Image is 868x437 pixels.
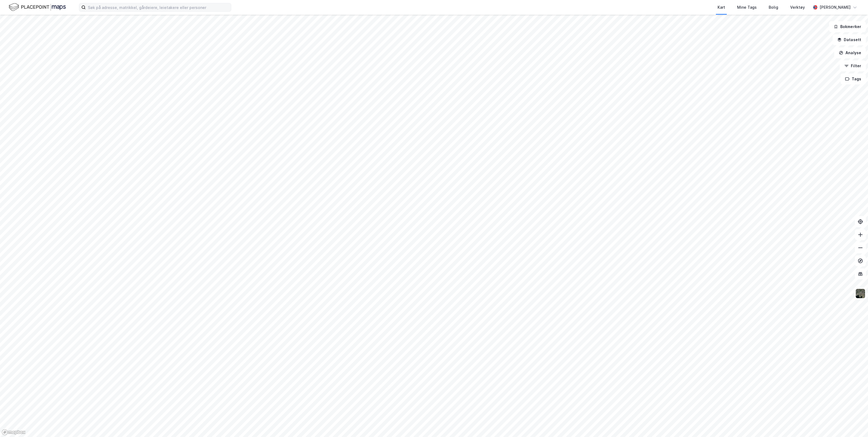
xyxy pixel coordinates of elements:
[769,4,778,11] div: Bolig
[86,3,231,11] input: Søk på adresse, matrikkel, gårdeiere, leietakere eller personer
[841,411,868,437] iframe: Chat Widget
[737,4,757,11] div: Mine Tags
[820,4,851,11] div: [PERSON_NAME]
[718,4,725,11] div: Kart
[9,2,66,12] img: logo.f888ab2527a4732fd821a326f86c7f29.svg
[790,4,805,11] div: Verktøy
